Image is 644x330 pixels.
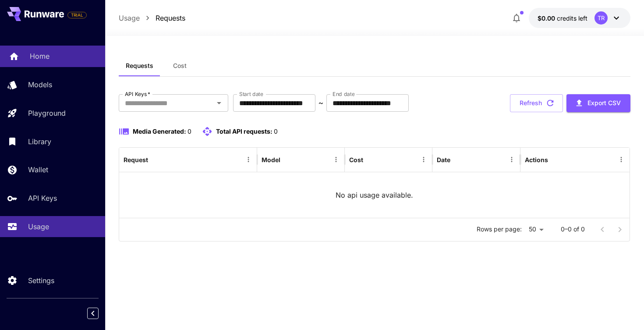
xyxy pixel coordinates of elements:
p: Rows per page: [477,225,522,234]
button: Menu [615,153,627,166]
p: Home [30,51,50,61]
label: End date [333,90,354,98]
div: Collapse sidebar [94,305,105,321]
div: Request [124,156,148,163]
button: Sort [281,153,294,166]
label: Start date [239,90,263,98]
p: Usage [28,221,49,232]
button: Sort [451,153,464,166]
span: $0.00 [538,14,557,22]
button: Sort [149,153,161,166]
button: Refresh [510,94,563,112]
div: Actions [525,156,548,163]
span: 0 [188,128,191,135]
div: Date [437,156,450,163]
label: API Keys [125,90,150,98]
span: Requests [126,62,153,70]
p: Settings [28,275,54,286]
button: Menu [242,153,255,166]
button: Collapse sidebar [87,308,99,319]
p: Models [28,79,52,90]
button: Menu [506,153,518,166]
button: Export CSV [566,94,630,112]
span: Total API requests: [216,128,272,135]
button: $0.00TR [529,8,630,28]
div: 50 [525,223,547,236]
button: Sort [364,153,376,166]
p: No api usage available. [336,190,413,200]
p: Wallet [28,164,48,175]
div: TR [594,11,608,25]
span: credits left [557,14,587,22]
nav: breadcrumb [119,13,185,23]
p: API Keys [28,193,57,203]
span: Media Generated: [133,128,186,135]
button: Open [213,97,225,109]
span: Cost [173,62,187,70]
span: Add your payment card to enable full platform functionality. [67,10,87,20]
div: Model [262,156,280,163]
a: Usage [119,13,140,23]
span: TRIAL [68,12,86,18]
p: 0–0 of 0 [561,225,585,234]
p: ~ [318,98,323,108]
button: Menu [418,153,430,166]
button: Menu [330,153,342,166]
a: Requests [156,13,185,23]
div: $0.00 [538,14,587,23]
span: 0 [274,128,278,135]
p: Playground [28,108,66,118]
p: Library [28,136,51,147]
div: Cost [349,156,363,163]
